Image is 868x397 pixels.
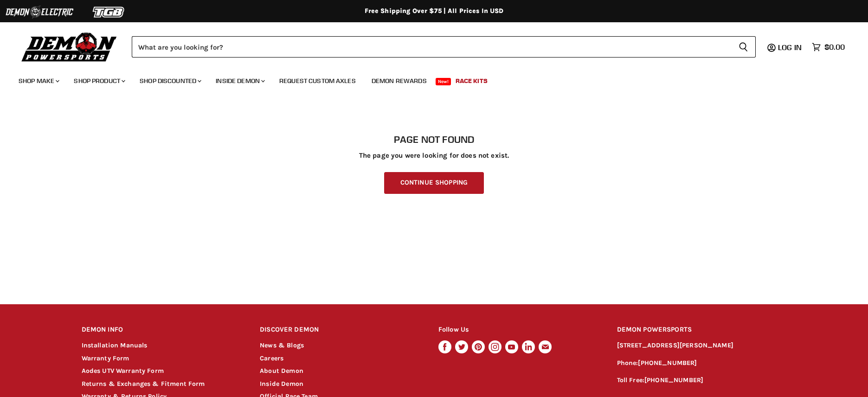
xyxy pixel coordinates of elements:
[12,71,65,90] a: Shop Make
[82,380,205,388] a: Returns & Exchanges & Fitment Form
[778,43,802,52] span: Log in
[384,172,484,194] a: Continue Shopping
[260,354,283,362] a: Careers
[82,354,129,362] a: Warranty Form
[82,152,787,160] p: The page you were looking for does not exist.
[272,71,363,90] a: Request Custom Axles
[209,71,270,90] a: Inside Demon
[260,341,304,349] a: News & Blogs
[260,367,303,375] a: About Demon
[82,341,148,349] a: Installation Manuals
[449,71,495,90] a: Race Kits
[12,68,842,90] ul: Main menu
[731,36,756,58] button: Search
[82,367,164,375] a: Aodes UTV Warranty Form
[774,43,807,51] a: Log in
[617,375,787,386] p: Toll Free:
[438,319,599,341] h2: Follow Us
[132,36,731,58] input: Search
[260,380,303,388] a: Inside Demon
[617,340,787,351] p: [STREET_ADDRESS][PERSON_NAME]
[67,71,131,90] a: Shop Product
[824,43,845,51] span: $0.00
[260,319,421,341] h2: DISCOVER DEMON
[133,71,207,90] a: Shop Discounted
[617,358,787,369] p: Phone:
[617,319,787,341] h2: DEMON POWERSPORTS
[82,134,787,145] h1: Page not found
[638,359,697,367] a: [PHONE_NUMBER]
[5,3,74,21] img: Demon Electric Logo 2
[74,3,144,21] img: TGB Logo 2
[63,7,805,15] div: Free Shipping Over $75 | All Prices In USD
[365,71,434,90] a: Demon Rewards
[132,36,756,58] form: Product
[82,319,243,341] h2: DEMON INFO
[19,30,120,63] img: Demon Powersports
[436,78,451,85] span: New!
[644,376,703,384] a: [PHONE_NUMBER]
[807,40,849,54] a: $0.00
